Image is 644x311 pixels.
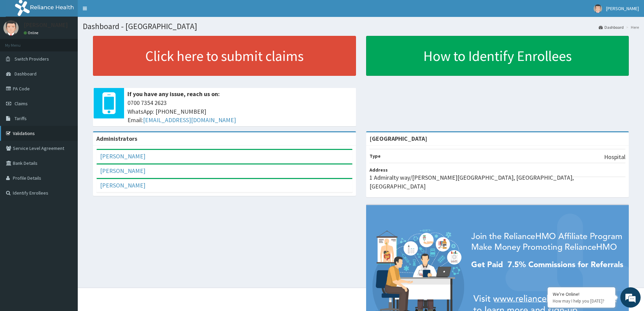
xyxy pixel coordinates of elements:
[143,116,236,124] a: [EMAIL_ADDRESS][DOMAIN_NAME]
[15,115,27,121] span: Tariffs
[594,4,602,13] img: User Image
[369,153,381,159] b: Type
[15,56,49,62] span: Switch Providers
[100,181,145,189] a: [PERSON_NAME]
[93,36,356,76] a: Click here to submit claims
[553,298,610,304] p: How may I help you today?
[24,30,40,35] a: Online
[624,24,639,30] li: Here
[606,5,639,12] span: [PERSON_NAME]
[369,173,626,191] p: 1 Admiralty way/[PERSON_NAME][GEOGRAPHIC_DATA], [GEOGRAPHIC_DATA], [GEOGRAPHIC_DATA]
[15,71,37,77] span: Dashboard
[369,167,388,173] b: Address
[366,36,629,76] a: How to Identify Enrollees
[100,167,145,175] a: [PERSON_NAME]
[24,22,68,28] p: [PERSON_NAME]
[127,90,220,98] b: If you have any issue, reach us on:
[15,101,28,107] span: Claims
[3,20,19,36] img: User Image
[83,22,639,31] h1: Dashboard - [GEOGRAPHIC_DATA]
[599,24,624,30] a: Dashboard
[369,135,427,142] strong: [GEOGRAPHIC_DATA]
[100,152,145,160] a: [PERSON_NAME]
[604,153,625,161] p: Hospital
[96,135,137,142] b: Administrators
[553,291,610,297] div: We're Online!
[127,98,353,125] span: 0700 7354 2623 WhatsApp: [PHONE_NUMBER] Email:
